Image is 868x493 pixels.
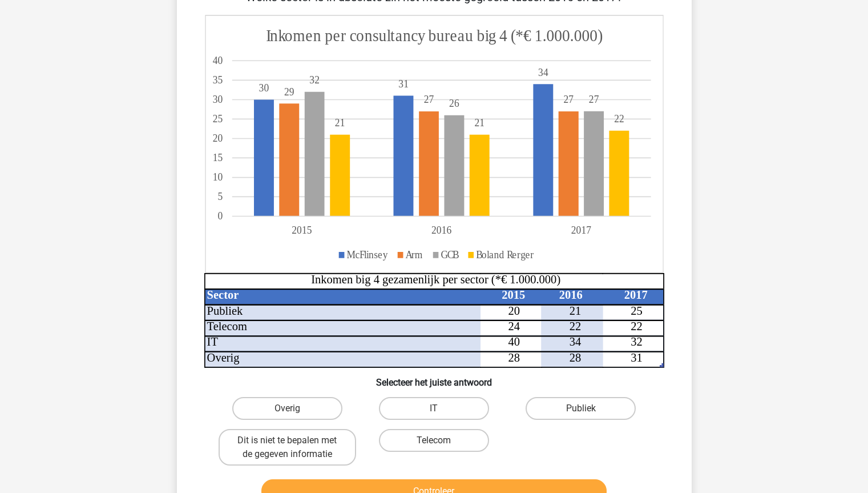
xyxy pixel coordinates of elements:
[292,225,591,237] tspan: 201520162017
[212,133,223,145] tspan: 20
[631,304,643,317] tspan: 25
[217,210,223,222] tspan: 0
[476,248,534,260] tspan: Boland Rerger
[569,304,581,317] tspan: 21
[508,304,520,317] tspan: 20
[559,288,582,301] tspan: 2016
[212,94,223,106] tspan: 30
[379,397,489,420] label: IT
[212,113,223,125] tspan: 25
[207,351,239,364] tspan: Overig
[423,94,573,106] tspan: 2727
[212,152,223,164] tspan: 15
[502,288,525,301] tspan: 2015
[207,336,218,348] tspan: IT
[631,351,643,364] tspan: 31
[526,397,636,420] label: Publiek
[309,74,320,86] tspan: 32
[569,320,581,332] tspan: 22
[631,336,643,348] tspan: 32
[624,288,647,301] tspan: 2017
[588,94,599,106] tspan: 27
[212,171,223,183] tspan: 10
[631,320,643,332] tspan: 22
[212,54,223,66] tspan: 40
[217,191,223,203] tspan: 5
[508,320,520,332] tspan: 24
[207,304,243,317] tspan: Publiek
[259,82,269,94] tspan: 30
[405,248,422,260] tspan: Arm
[207,320,247,332] tspan: Telecom
[508,351,520,364] tspan: 28
[232,397,342,420] label: Overig
[266,26,603,46] tspan: Inkomen per consultancy bureau big 4 (*€ 1.000.000)
[569,336,581,348] tspan: 34
[212,74,223,86] tspan: 35
[614,113,624,125] tspan: 22
[379,429,489,452] label: Telecom
[538,66,548,78] tspan: 34
[311,273,560,286] tspan: Inkomen big 4 gezamenlijk per sector (*€ 1.000.000)
[334,117,484,129] tspan: 2121
[207,288,239,301] tspan: Sector
[508,336,520,348] tspan: 40
[284,86,294,98] tspan: 29
[449,97,459,109] tspan: 26
[346,248,388,260] tspan: McFlinsey
[569,351,581,364] tspan: 28
[195,368,673,388] h6: Selecteer het juiste antwoord
[398,78,409,90] tspan: 31
[219,429,356,466] label: Dit is niet te bepalen met de gegeven informatie
[441,248,459,260] tspan: GCB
